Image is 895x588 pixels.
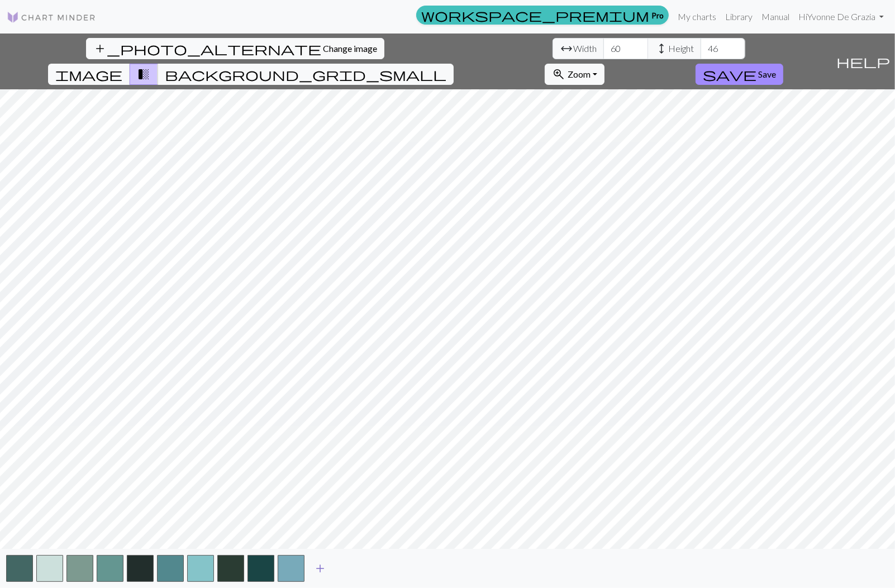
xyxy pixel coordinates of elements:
[7,11,96,24] img: Logo
[568,69,591,79] span: Zoom
[758,69,776,79] span: Save
[313,561,327,576] span: add
[416,6,669,25] a: Pro
[552,66,565,82] span: zoom_in
[323,43,377,54] span: Change image
[655,41,668,56] span: height
[668,42,694,55] span: Height
[794,6,888,28] a: HiYvonne De Grazia
[86,38,384,59] button: Change image
[306,558,334,579] button: Add color
[93,41,321,56] span: add_photo_alternate
[165,66,446,82] span: background_grid_small
[560,41,573,56] span: arrow_range
[673,6,721,28] a: My charts
[757,6,794,28] a: Manual
[55,66,122,82] span: image
[421,7,649,23] span: workspace_premium
[721,6,757,28] a: Library
[831,34,895,89] button: Help
[836,54,890,69] span: help
[137,66,150,82] span: transition_fade
[703,66,756,82] span: save
[696,64,783,85] button: Save
[573,42,597,55] span: Width
[545,64,604,85] button: Zoom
